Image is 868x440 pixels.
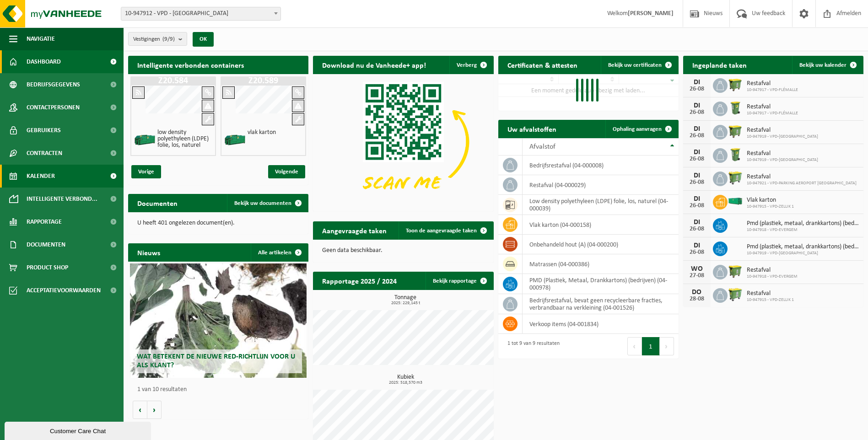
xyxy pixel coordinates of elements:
span: 10-947921 - VPD-PARKING AEROPORT [GEOGRAPHIC_DATA] [747,181,857,186]
span: Pmd (plastiek, metaal, drankkartons) (bedrijven) [747,220,859,227]
div: 26-08 [688,133,706,139]
p: U heeft 401 ongelezen document(en). [137,220,299,226]
span: Pmd (plastiek, metaal, drankkartons) (bedrijven) [747,243,859,251]
span: Bekijk uw kalender [799,62,846,68]
span: Restafval [747,103,798,111]
span: Vlak karton [747,197,794,204]
span: Dashboard [27,50,61,73]
div: DI [688,102,706,109]
span: Acceptatievoorwaarden [27,279,101,302]
h4: vlak karton [248,129,276,136]
img: WB-0660-HPE-GN-50 [728,170,743,186]
h2: Ingeplande taken [683,56,756,74]
span: Restafval [747,80,798,87]
div: DI [688,125,706,133]
td: PMD (Plastiek, Metaal, Drankkartons) (bedrijven) (04-000978) [523,274,679,294]
button: Vorige [133,401,147,419]
button: Vestigingen(9/9) [128,32,187,46]
span: Kalender [27,165,55,188]
img: WB-0660-HPE-GN-50 [728,287,743,302]
span: Vestigingen [133,32,175,46]
h3: Kubiek [318,374,493,385]
span: Intelligente verbond... [27,188,97,210]
span: Verberg [457,62,477,68]
a: Bekijk uw certificaten [601,56,678,74]
span: 10-947912 - VPD - ASSE [121,7,281,21]
span: 10-947917 - VPD-FLÉMALLE [747,87,798,93]
span: Toon de aangevraagde taken [406,228,477,234]
div: 26-08 [688,156,706,162]
img: WB-0240-HPE-GN-50 [728,100,743,116]
a: Bekijk uw kalender [792,56,863,74]
button: Next [660,337,674,355]
span: Gebruikers [27,119,61,142]
h2: Rapportage 2025 / 2024 [313,272,406,290]
button: Verberg [449,56,493,74]
td: restafval (04-000029) [523,175,679,195]
span: Contracten [27,142,62,165]
h1: Z20.589 [223,76,304,86]
a: Bekijk uw documenten [227,194,307,212]
span: Volgende [268,165,305,178]
div: 26-08 [688,203,706,209]
div: DI [688,149,706,156]
a: Wat betekent de nieuwe RED-richtlijn voor u als klant? [130,263,307,378]
img: HK-XZ-20-GN-00 [224,129,247,151]
button: 1 [642,337,660,355]
div: 26-08 [688,86,706,92]
div: DI [688,195,706,203]
button: Volgende [147,401,162,419]
a: Toon de aangevraagde taken [399,221,493,240]
div: DI [688,242,706,249]
span: Navigatie [27,27,55,50]
div: 1 tot 9 van 9 resultaten [503,336,560,356]
span: 2025: 229,145 t [318,301,493,306]
span: Bekijk uw certificaten [608,62,662,68]
strong: [PERSON_NAME] [628,10,674,17]
h2: Certificaten & attesten [498,56,587,74]
span: Bekijk uw documenten [234,200,291,206]
div: WO [688,265,706,273]
a: Bekijk rapportage [426,272,493,290]
h2: Nieuws [128,243,169,261]
iframe: chat widget [5,420,153,440]
div: 28-08 [688,296,706,302]
div: 26-08 [688,179,706,186]
div: 27-08 [688,273,706,279]
h2: Aangevraagde taken [313,221,396,239]
td: verkoop items (04-001834) [523,314,679,334]
h2: Documenten [128,194,187,212]
span: Ophaling aanvragen [613,126,662,132]
span: 10-947919 - VPD-[GEOGRAPHIC_DATA] [747,157,818,163]
h2: Uw afvalstoffen [498,120,566,138]
span: 10-947919 - VPD-[GEOGRAPHIC_DATA] [747,251,859,256]
span: Restafval [747,173,857,181]
img: WB-1100-HPE-GN-50 [728,263,743,279]
td: low density polyethyleen (LDPE) folie, los, naturel (04-000039) [523,195,679,215]
div: DO [688,289,706,296]
span: Contactpersonen [27,96,80,119]
div: 26-08 [688,226,706,232]
p: Geen data beschikbaar. [322,247,484,254]
a: Alle artikelen [251,243,307,262]
img: HK-XR-30-GN-00 [728,197,743,205]
span: 10-947917 - VPD-FLÉMALLE [747,111,798,116]
h1: Z20.584 [133,76,214,86]
td: bedrijfsrestafval, bevat geen recycleerbare fracties, verbrandbaar na verkleining (04-001526) [523,294,679,314]
span: Restafval [747,290,794,297]
div: DI [688,79,706,86]
h4: low density polyethyleen (LDPE) folie, los, naturel [157,129,212,149]
td: onbehandeld hout (A) (04-000200) [523,235,679,254]
div: DI [688,219,706,226]
span: 10-947912 - VPD - ASSE [121,7,280,20]
td: matrassen (04-000386) [523,254,679,274]
img: WB-1100-HPE-GN-50 [728,77,743,92]
span: 10-947915 - VPD-ZELLIK 1 [747,297,794,303]
span: 10-947918 - VPD-EVERGEM [747,227,859,233]
p: 1 van 10 resultaten [137,386,304,393]
button: OK [193,32,214,47]
span: Restafval [747,150,818,157]
span: Wat betekent de nieuwe RED-richtlijn voor u als klant? [137,353,295,369]
td: vlak karton (04-000158) [523,215,679,235]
